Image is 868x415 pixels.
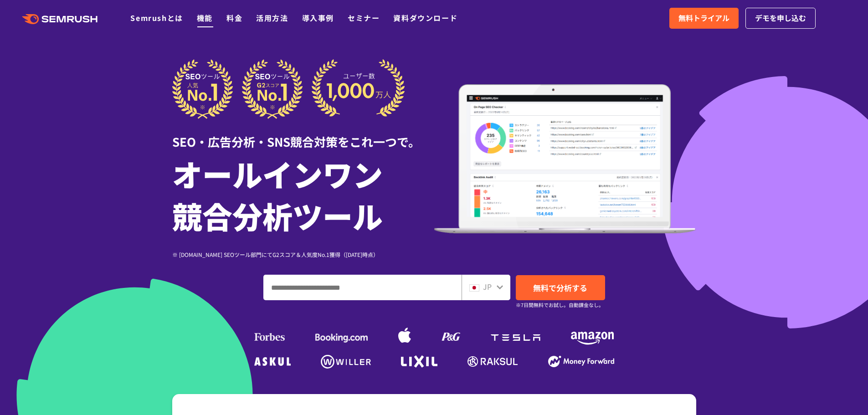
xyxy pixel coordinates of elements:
a: Semrushとは [130,12,183,23]
a: 無料トライアル [669,8,739,29]
span: デモを申し込む [755,12,806,24]
small: ※7日間無料でお試し。自動課金なし。 [516,301,604,309]
a: デモを申し込む [745,8,816,29]
a: 活用方法 [256,12,288,23]
h1: オールインワン 競合分析ツール [172,153,434,236]
a: 機能 [197,12,213,23]
a: 資料ダウンロード [393,12,457,23]
a: 無料で分析する [516,275,605,300]
a: 料金 [226,12,242,23]
a: 導入事例 [302,12,334,23]
div: SEO・広告分析・SNS競合対策をこれ一つで。 [172,119,434,150]
span: JP [483,281,492,292]
span: 無料で分析する [533,282,587,293]
span: 無料トライアル [678,12,729,24]
div: ※ [DOMAIN_NAME] SEOツール部門にてG2スコア＆人気度No.1獲得（[DATE]時点） [172,250,434,259]
a: セミナー [348,12,380,23]
input: ドメイン、キーワードまたはURLを入力してください [264,275,461,300]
